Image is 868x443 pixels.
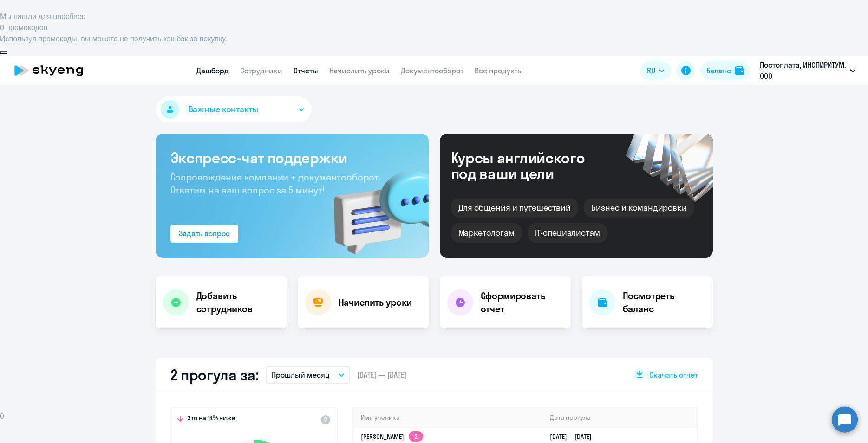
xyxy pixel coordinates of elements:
[649,370,698,380] span: Скачать отчет
[542,408,697,427] th: Дата прогула
[170,171,380,196] span: Сопровождение компании + документооборот. Ответим на ваш вопрос за 5 минут!
[179,228,230,239] div: Задать вопрос
[481,289,563,315] h4: Сформировать отчет
[156,96,312,122] button: Важные контакты
[755,59,860,82] button: Постоплата, ИНСПИРИТУМ, ООО
[170,366,259,384] h2: 2 прогула за:
[272,369,330,380] p: Прошлый месяц
[647,65,655,76] span: RU
[735,66,744,75] img: balance
[701,61,750,80] button: Балансbalance
[706,65,731,76] div: Баланс
[357,370,406,380] span: [DATE] — [DATE]
[187,414,237,425] span: Это на 14% ниже,
[339,296,412,309] h4: Начислить уроки
[266,366,350,384] button: Прошлый месяц
[196,289,279,315] h4: Добавить сотрудников
[196,66,229,75] a: Дашборд
[451,223,522,243] div: Маркетологам
[475,66,523,75] a: Все продукты
[361,432,423,441] a: [PERSON_NAME]2
[640,61,671,80] button: RU
[623,289,705,315] h4: Посмотреть баланс
[329,66,390,75] a: Начислить уроки
[451,150,610,181] div: Курсы английского под ваши цели
[189,103,258,116] span: Важные контакты
[584,198,694,218] div: Бизнес и командировки
[240,66,282,75] a: Сотрудники
[170,148,414,167] h3: Экспресс-чат поддержки
[409,431,423,442] app-skyeng-badge: 2
[320,154,429,258] img: bg-img
[294,66,318,75] a: Отчеты
[451,198,579,218] div: Для общения и путешествий
[760,59,846,82] p: Постоплата, ИНСПИРИТУМ, ООО
[353,408,543,427] th: Имя ученика
[528,223,607,243] div: IT-специалистам
[170,225,238,243] button: Задать вопрос
[401,66,463,75] a: Документооборот
[550,432,599,441] a: [DATE][DATE]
